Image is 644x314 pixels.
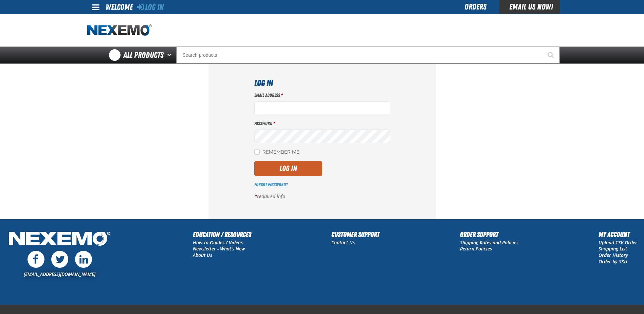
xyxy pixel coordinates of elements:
a: [EMAIL_ADDRESS][DOMAIN_NAME] [24,271,95,277]
label: Email Address [254,92,390,99]
input: Search [176,47,560,64]
a: Shopping List [599,245,627,252]
a: Order by SKU [599,258,627,265]
p: required info [254,193,390,200]
a: Log In [137,2,164,12]
button: Open All Products pages [165,47,176,64]
h2: Education / Resources [193,229,251,240]
a: About Us [193,252,212,258]
input: Remember Me [254,149,260,155]
a: Order History [599,252,628,258]
a: Return Policies [460,245,492,252]
img: Nexemo logo [87,24,152,36]
button: Log In [254,161,322,176]
h2: Customer Support [331,229,380,240]
a: Contact Us [331,239,355,246]
a: How to Guides / Videos [193,239,243,246]
a: Upload CSV Order [599,239,637,246]
h1: Log In [254,77,390,89]
h2: Order Support [460,229,518,240]
h2: My Account [599,229,637,240]
label: Password [254,120,390,127]
label: Remember Me [254,149,299,156]
img: Nexemo Logo [7,229,112,249]
button: Start Searching [543,47,560,64]
a: Shipping Rates and Policies [460,239,518,246]
a: Newsletter - What's New [193,245,245,252]
a: Home [87,24,152,36]
a: Forgot Password? [254,182,288,187]
span: All Products [123,49,164,61]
